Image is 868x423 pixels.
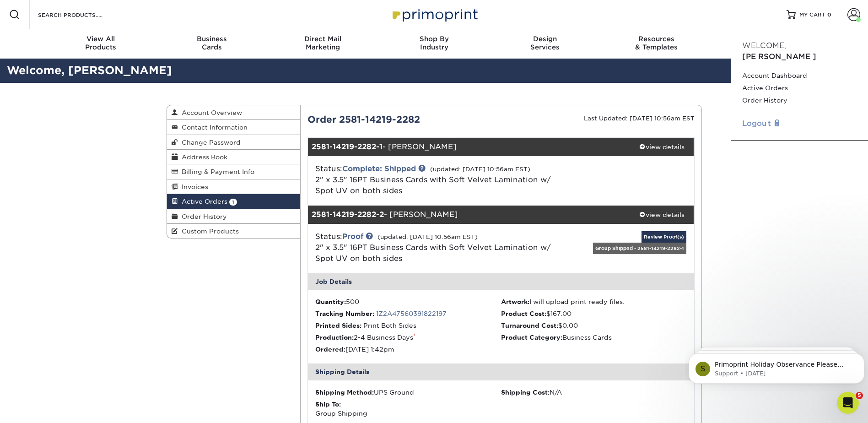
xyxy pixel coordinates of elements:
div: & Support [712,35,823,51]
div: Marketing [267,35,378,51]
a: Contact& Support [712,29,823,59]
div: view details [630,210,694,219]
span: Billing & Payment Info [178,168,254,175]
strong: 2581-14219-2282-1 [312,142,383,151]
div: Job Details [308,273,694,290]
span: Custom Products [178,228,239,235]
a: Custom Products [167,224,301,238]
span: Order History [178,213,227,220]
a: Invoices [167,179,301,194]
div: Industry [378,35,490,51]
span: Direct Mail [267,35,378,43]
strong: Printed Sides: [315,322,361,329]
span: Contact [712,35,823,43]
li: I will upload print ready files. [501,297,687,306]
a: Direct MailMarketing [267,29,378,59]
a: Active Orders 1 [167,194,301,209]
a: Review Proof(s) [642,231,686,243]
span: Address Book [178,153,227,161]
span: Shop By [378,35,490,43]
strong: Ordered: [315,346,345,353]
span: Invoices [178,183,208,190]
li: Business Cards [501,333,687,342]
div: Products [45,35,156,51]
a: Change Password [167,135,301,150]
small: Last Updated: [DATE] 10:56am EST [584,115,695,122]
a: view details [630,138,694,156]
strong: Quantity: [315,298,346,305]
iframe: Intercom notifications message [685,334,868,398]
div: Cards [156,35,267,51]
a: Address Book [167,150,301,164]
a: Account Overview [167,105,301,120]
span: Design [490,35,601,43]
a: 2" x 3.5" 16PT Business Cards with Soft Velvet Lamination w/ Spot UV on both sides [315,243,551,263]
strong: Ship To: [315,401,341,408]
strong: 2581-14219-2282-2 [312,210,384,219]
a: Proof [342,232,363,241]
div: view details [630,142,694,152]
small: (updated: [DATE] 10:56am EST) [377,233,478,240]
span: MY CART [799,11,825,19]
span: Change Password [178,139,241,146]
img: Primoprint [388,5,480,24]
div: Shipping Details [308,363,694,380]
a: 2" x 3.5" 16PT Business Cards with Soft Velvet Lamination w/ Spot UV on both sides [315,175,551,195]
strong: Product Cost: [501,310,546,317]
a: Contact Information [167,120,301,135]
strong: Product Category: [501,334,562,341]
strong: Turnaround Cost: [501,322,558,329]
span: Account Overview [178,109,242,116]
div: Status: [308,231,565,264]
li: 500 [315,297,501,306]
strong: Production: [315,334,354,341]
strong: Shipping Method: [315,389,374,396]
strong: Shipping Cost: [501,389,550,396]
a: 1Z2A47560391822197 [376,310,447,317]
span: View All [45,35,156,43]
a: DesignServices [490,29,601,59]
li: 2-4 Business Days [315,333,501,342]
div: Status: [308,163,565,196]
div: - [PERSON_NAME] [308,206,630,224]
a: View AllProducts [45,29,156,59]
span: 1 [229,199,237,206]
span: Contact Information [178,124,248,131]
div: Group Shipping [315,400,501,418]
iframe: Intercom live chat [837,392,859,414]
iframe: Google Customer Reviews [2,395,78,420]
span: 0 [827,11,831,18]
a: Active Orders [742,82,857,94]
a: Complete: Shipped [342,164,416,173]
div: UPS Ground [315,388,501,397]
a: Order History [742,94,857,107]
li: $167.00 [501,309,687,318]
div: Services [490,35,601,51]
li: [DATE] 1:42pm [315,345,501,354]
div: Order 2581-14219-2282 [301,113,501,126]
li: $0.00 [501,321,687,330]
a: Order History [167,209,301,224]
div: N/A [501,388,687,397]
a: Resources& Templates [601,29,712,59]
a: BusinessCards [156,29,267,59]
input: SEARCH PRODUCTS..... [37,9,126,20]
span: 5 [856,392,863,399]
strong: Tracking Number: [315,310,374,317]
span: Resources [601,35,712,43]
span: [PERSON_NAME] [742,52,816,61]
a: view details [630,206,694,224]
div: - [PERSON_NAME] [308,138,630,156]
span: Welcome, [742,41,786,50]
a: Logout [742,118,857,129]
a: Shop ByIndustry [378,29,490,59]
span: Business [156,35,267,43]
div: & Templates [601,35,712,51]
small: (updated: [DATE] 10:56am EST) [430,166,530,173]
div: Group Shipped - 2581-14219-2282-1 [593,243,686,254]
a: Account Dashboard [742,70,857,82]
strong: Artwork: [501,298,529,305]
